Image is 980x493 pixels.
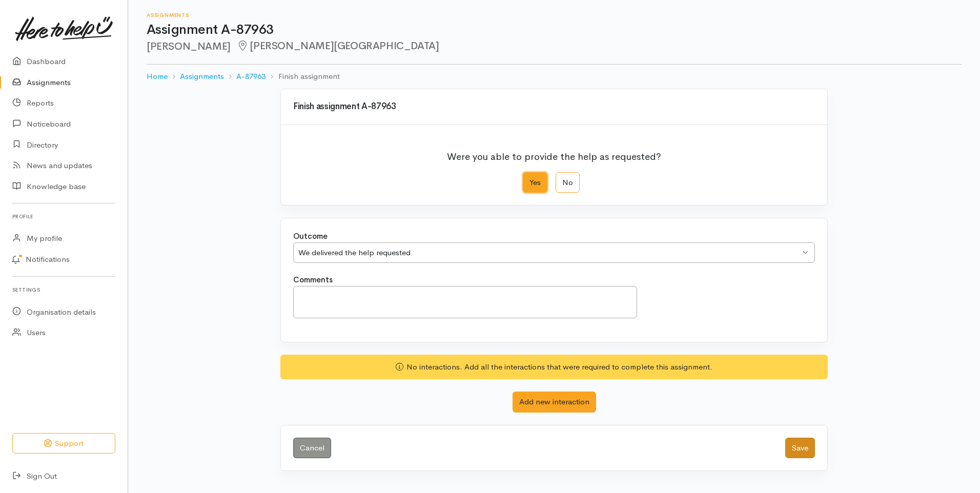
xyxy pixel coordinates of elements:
[12,283,115,297] h6: Settings
[147,23,962,37] h1: Assignment A-87963
[293,231,328,242] label: Outcome
[12,433,115,454] button: Support
[12,210,115,223] h6: Profile
[298,247,800,259] div: We delivered the help requested
[147,12,962,18] h6: Assignments
[147,40,962,52] h2: [PERSON_NAME]
[266,71,339,83] li: Finish assignment
[180,71,224,83] a: Assignments
[293,102,815,112] h3: Finish assignment A-87963
[513,392,596,413] button: Add new interaction
[785,438,815,459] button: Save
[236,71,266,83] a: A-87963
[556,172,580,193] label: No
[293,438,331,459] a: Cancel
[447,143,661,164] p: Were you able to provide the help as requested?
[237,39,439,52] span: [PERSON_NAME][GEOGRAPHIC_DATA]
[523,172,547,193] label: Yes
[293,274,333,286] label: Comments
[280,355,828,380] div: No interactions. Add all the interactions that were required to complete this assignment.
[147,71,168,83] a: Home
[147,65,962,89] nav: breadcrumb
